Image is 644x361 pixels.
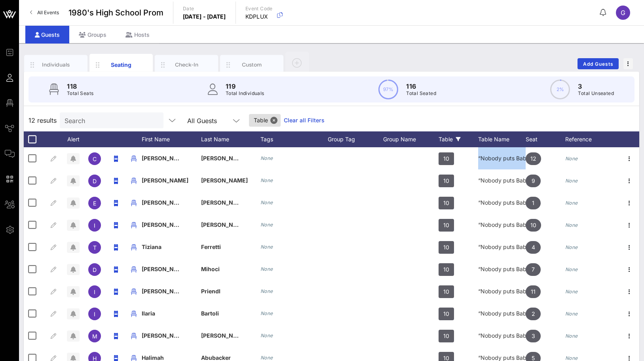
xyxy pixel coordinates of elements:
[93,156,97,162] span: C
[565,333,578,339] i: None
[93,266,97,273] span: D
[530,152,536,165] span: 12
[260,244,273,250] i: None
[226,89,264,97] p: Total Individuals
[532,330,535,342] span: 3
[443,241,449,254] span: 10
[69,26,116,44] div: Groups
[478,325,526,347] div: “Nobody puts Baby in a corner.”
[531,285,536,298] span: 11
[478,192,526,214] div: “Nobody puts Baby in a corner.”
[284,116,325,125] a: Clear all Filters
[532,308,535,320] span: 2
[254,114,276,127] span: Table
[201,155,248,161] span: [PERSON_NAME]
[245,5,273,13] p: Event Code
[25,6,64,19] a: All Events
[201,332,248,339] span: [PERSON_NAME]
[25,26,69,44] div: Guests
[234,61,270,68] div: Custom
[532,175,535,187] span: 9
[93,178,97,184] span: D
[621,9,625,17] span: G
[260,177,273,183] i: None
[578,58,619,69] button: Add Guests
[92,333,97,340] span: M
[443,308,449,320] span: 10
[169,61,204,68] div: Check-In
[443,330,449,342] span: 10
[578,82,614,91] p: 3
[94,289,95,295] span: I
[443,285,449,298] span: 10
[565,200,578,206] i: None
[201,243,221,250] span: Ferretti
[328,131,383,147] div: Group Tag
[104,61,139,69] div: Seating
[68,7,163,19] span: 1980's High School Prom
[201,354,231,361] span: Abubacker
[142,155,188,161] span: [PERSON_NAME]
[67,82,93,91] p: 118
[226,82,264,91] p: 119
[201,177,248,184] span: [PERSON_NAME]
[565,266,578,272] i: None
[260,131,328,147] div: Tags
[565,222,578,228] i: None
[260,355,273,361] i: None
[443,219,449,232] span: 10
[565,311,578,317] i: None
[183,13,226,21] p: [DATE] - [DATE]
[270,117,277,124] button: Close
[532,197,534,209] span: 1
[201,199,248,206] span: [PERSON_NAME]
[142,131,201,147] div: First Name
[142,266,188,272] span: [PERSON_NAME]
[406,89,436,97] p: Total Seated
[578,89,614,97] p: Total Unseated
[94,222,95,229] span: I
[94,311,95,317] span: I
[616,6,630,20] div: G
[565,355,578,361] i: None
[532,241,535,254] span: 4
[260,155,273,161] i: None
[565,289,578,294] i: None
[565,178,578,184] i: None
[478,147,526,169] div: “Nobody puts Baby in a corner.”
[565,131,613,147] div: Reference
[245,13,273,21] p: KDPLUX
[38,61,74,68] div: Individuals
[201,288,220,294] span: Priendl
[478,214,526,236] div: “Nobody puts Baby in a corner.”
[142,177,188,184] span: [PERSON_NAME]
[443,263,449,276] span: 10
[260,310,273,316] i: None
[583,61,614,67] span: Add Guests
[443,175,449,187] span: 10
[28,116,57,125] span: 12 results
[142,332,188,339] span: [PERSON_NAME]
[116,26,159,44] div: Hosts
[478,131,526,147] div: Table Name
[532,263,535,276] span: 7
[260,332,273,338] i: None
[565,244,578,250] i: None
[142,288,188,294] span: [PERSON_NAME]
[67,89,93,97] p: Total Seats
[182,112,246,128] div: All Guests
[201,131,260,147] div: Last Name
[260,199,273,205] i: None
[478,302,526,325] div: “Nobody puts Baby in a corner.”
[478,169,526,192] div: “Nobody puts Baby in a corner.”
[187,117,217,124] div: All Guests
[142,221,188,228] span: [PERSON_NAME]
[37,9,59,15] span: All Events
[260,266,273,272] i: None
[260,222,273,228] i: None
[443,152,449,165] span: 10
[406,82,436,91] p: 116
[565,156,578,161] i: None
[93,244,97,251] span: T
[142,199,188,206] span: [PERSON_NAME]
